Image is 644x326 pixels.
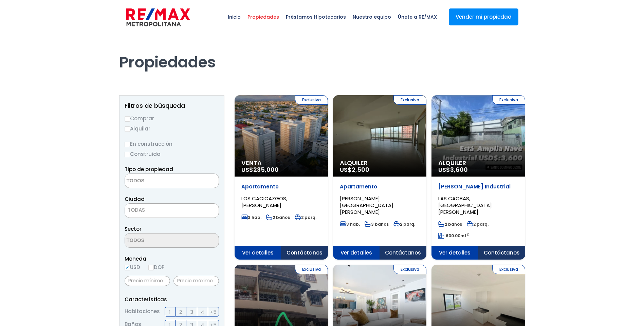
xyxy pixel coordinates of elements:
[210,308,217,316] span: +5
[282,7,349,27] span: Préstamos Hipotecarios
[173,276,219,286] input: Precio máximo
[431,246,478,260] span: Ver detalles
[179,308,182,316] span: 2
[333,246,380,260] span: Ver detalles
[125,295,219,304] p: Características
[281,246,328,260] span: Contáctanos
[190,308,193,316] span: 3
[119,34,525,72] h1: Propiedades
[438,233,469,239] span: mt
[492,95,525,105] span: Exclusiva
[478,246,525,260] span: Contáctanos
[438,165,468,174] span: US$
[201,308,204,316] span: 4
[438,160,518,166] span: Alquiler
[340,183,420,190] p: Apartamento
[365,221,389,227] span: 3 baños
[125,307,160,317] span: Habitaciones
[125,263,140,271] label: USD
[241,165,279,174] span: US$
[125,140,219,148] label: En construcción
[125,166,173,173] span: Tipo de propiedad
[169,308,171,316] span: 1
[466,232,469,237] sup: 2
[125,102,219,109] h2: Filtros de búsqueda
[438,195,492,216] span: LAS CAOBAS, [GEOGRAPHIC_DATA][PERSON_NAME]
[333,95,426,260] a: Exclusiva Alquiler US$2,500 Apartamento [PERSON_NAME][GEOGRAPHIC_DATA][PERSON_NAME] 3 hab. 3 baño...
[241,160,321,166] span: Venta
[467,221,489,227] span: 2 parq.
[125,276,170,286] input: Precio mínimo
[148,265,154,270] input: DOP
[349,7,394,27] span: Nuestro equipo
[224,7,244,27] span: Inicio
[241,183,321,190] p: Apartamento
[125,203,219,218] span: TODAS
[295,95,328,105] span: Exclusiva
[438,221,462,227] span: 2 baños
[492,265,525,274] span: Exclusiva
[340,160,420,166] span: Alquiler
[393,221,415,227] span: 2 parq.
[125,124,219,133] label: Alquilar
[125,254,219,263] span: Moneda
[125,174,191,188] textarea: Search
[125,196,145,203] span: Ciudad
[128,206,145,213] span: TODAS
[148,263,165,271] label: DOP
[241,215,261,220] span: 3 hab.
[125,116,130,122] input: Comprar
[126,7,190,27] img: remax-metropolitana-logo
[431,95,525,260] a: Exclusiva Alquiler US$3,600 [PERSON_NAME] Industrial LAS CAOBAS, [GEOGRAPHIC_DATA][PERSON_NAME] 2...
[380,246,426,260] span: Contáctanos
[125,265,130,270] input: USD
[340,221,360,227] span: 3 hab.
[235,95,328,260] a: Exclusiva Venta US$235,000 Apartamento LOS CACICAZGOS, [PERSON_NAME] 3 hab. 2 baños 2 parq. Ver d...
[125,114,219,123] label: Comprar
[125,152,130,157] input: Construida
[244,7,282,27] span: Propiedades
[438,183,518,190] p: [PERSON_NAME] Industrial
[352,165,369,174] span: 2,500
[125,205,219,215] span: TODAS
[394,7,440,27] span: Únete a RE/MAX
[393,95,426,105] span: Exclusiva
[125,233,191,248] textarea: Search
[340,195,393,216] span: [PERSON_NAME][GEOGRAPHIC_DATA][PERSON_NAME]
[393,265,426,274] span: Exclusiva
[449,8,518,25] a: Vender mi propiedad
[450,165,468,174] span: 3,600
[446,233,460,239] span: 600.00
[125,225,142,232] span: Sector
[125,142,130,147] input: En construcción
[125,150,219,158] label: Construida
[266,215,290,220] span: 2 baños
[125,126,130,132] input: Alquilar
[340,165,369,174] span: US$
[241,195,287,209] span: LOS CACICAZGOS, [PERSON_NAME]
[295,215,316,220] span: 2 parq.
[295,265,328,274] span: Exclusiva
[235,246,281,260] span: Ver detalles
[253,165,279,174] span: 235,000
